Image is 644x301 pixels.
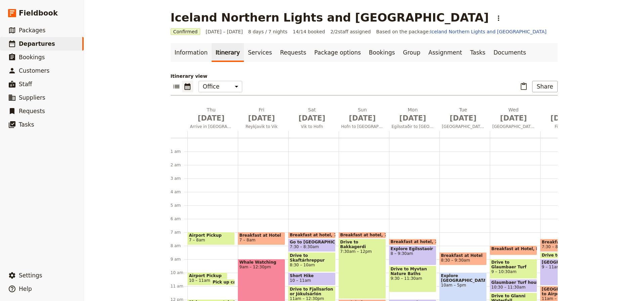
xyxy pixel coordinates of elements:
[490,279,537,292] div: Glaumbaer Turf houses10:30 – 11:30am
[212,43,244,62] a: Itinerary
[532,81,557,92] button: Share
[491,246,536,251] span: Breakfast at Hotel
[288,232,336,238] div: Breakfast at hotel7 – 7:30am
[276,43,310,62] a: Requests
[340,233,384,237] span: Breakfast at hotel
[288,124,336,129] span: Vik to Hofn
[424,43,466,62] a: Assignment
[171,270,187,275] div: 10 am
[171,230,187,235] div: 7 am
[430,29,546,34] a: Iceland Northern Lights and [GEOGRAPHIC_DATA]
[171,43,212,62] a: Information
[189,273,226,278] span: Airport Pickup
[310,43,365,62] a: Package options
[490,259,537,279] div: Drive to Glaumbaer Turf houses9 – 10:30am
[441,283,485,288] span: 10am – 5pm
[290,287,334,296] span: Drive to Fjallsarlon or Jökulsárlón Glacier
[542,265,586,269] span: 9 – 11am
[291,113,333,123] span: [DATE]
[171,149,187,154] div: 1 am
[384,233,407,237] span: 7 – 7:30am
[241,113,283,123] span: [DATE]
[490,106,540,131] button: Wed [DATE][GEOGRAPHIC_DATA] to [GEOGRAPHIC_DATA]
[288,239,336,252] div: Go to [GEOGRAPHIC_DATA]7:30 – 8:30am
[391,267,435,276] span: Drive to Myvtan Nature Baths
[290,253,334,263] span: Drive to Skaftárhreppur
[171,243,187,248] div: 8 am
[542,260,586,265] span: [GEOGRAPHIC_DATA]
[171,189,187,195] div: 4 am
[491,269,535,274] span: 9 – 10:30am
[288,272,336,286] div: Short Hike10 – 11am
[389,239,436,245] div: Breakfast at hotel7:30 – 8am
[19,108,45,114] span: Requests
[391,246,435,251] span: Explore Egilsstaoir
[490,124,538,129] span: [GEOGRAPHIC_DATA] to [GEOGRAPHIC_DATA]
[187,232,235,245] div: Airport Pickup7 – 8am
[19,272,42,279] span: Settings
[293,28,325,35] span: 14/14 booked
[441,273,485,283] span: Explore [GEOGRAPHIC_DATA]
[288,252,336,272] div: Drive to Skaftárhreppur8:30 – 10am
[492,106,535,123] h2: Wed
[290,296,334,301] span: 11am – 12:30pm
[187,106,238,131] button: Thu [DATE]Arrive in [GEOGRAPHIC_DATA]
[392,113,434,123] span: [DATE]
[290,278,311,283] span: 10 – 11am
[290,263,334,267] span: 8:30 – 10am
[190,113,232,123] span: [DATE]
[492,113,535,123] span: [DATE]
[341,106,384,123] h2: Sun
[187,124,235,129] span: Arrive in [GEOGRAPHIC_DATA]
[244,43,276,62] a: Services
[240,265,284,269] span: 9am – 12:30pm
[19,40,55,47] span: Departures
[171,81,182,92] button: List view
[238,232,285,245] div: Breakfast at Hotel7 – 8am
[171,162,187,168] div: 2 am
[391,239,435,244] span: Breakfast at hotel
[490,245,537,255] div: Breakfast at Hotel8 – 8:45am
[542,253,612,258] span: Drive to [GEOGRAPHIC_DATA]
[290,273,334,278] span: Short Hike
[540,239,588,252] div: Breakfast at Hotel7:30 – 8:30am
[339,239,386,299] div: Drive to Bakkagerdi7:30am – 12pm
[189,278,210,283] span: 10 – 11am
[491,285,526,290] span: 10:30 – 11:30am
[240,238,256,242] span: 7 – 8am
[339,232,386,238] div: Breakfast at hotel7 – 7:30am
[171,11,489,24] h1: Iceland Northern Lights and [GEOGRAPHIC_DATA]
[171,257,187,262] div: 9 am
[238,106,288,131] button: Fri [DATE]Reykjavik to Vik
[518,81,529,92] button: Paste itinerary item
[171,283,187,289] div: 11 am
[391,251,435,256] span: 8 – 9:30am
[290,244,319,249] span: 7:30 – 8:30am
[442,113,484,123] span: [DATE]
[365,43,399,62] a: Bookings
[240,233,284,238] span: Breakfast at Hotel
[171,73,558,79] p: Itinerary view
[189,238,205,242] span: 7 – 8am
[439,252,487,265] div: Breakfast at Hotel8:30 – 9:30am
[442,106,484,123] h2: Tue
[389,124,437,129] span: Egilsstaðir to [GEOGRAPHIC_DATA]
[19,94,45,101] span: Suppliers
[493,12,504,24] button: Actions
[341,113,384,123] span: [DATE]
[19,121,34,128] span: Tasks
[189,233,233,238] span: Airport Pickup
[439,124,487,129] span: [GEOGRAPHIC_DATA]
[536,246,558,254] span: 8 – 8:45am
[340,249,384,254] span: 7:30am – 12pm
[376,28,547,35] span: Based on the package:
[19,27,45,34] span: Packages
[171,216,187,222] div: 6 am
[540,252,588,259] div: Drive to [GEOGRAPHIC_DATA]
[399,43,425,62] a: Group
[441,253,485,258] span: Breakfast at Hotel
[435,239,457,244] span: 7:30 – 8am
[171,28,201,35] span: Confirmed
[182,81,193,92] button: Calendar view
[491,260,535,269] span: Drive to Glaumbaer Turf houses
